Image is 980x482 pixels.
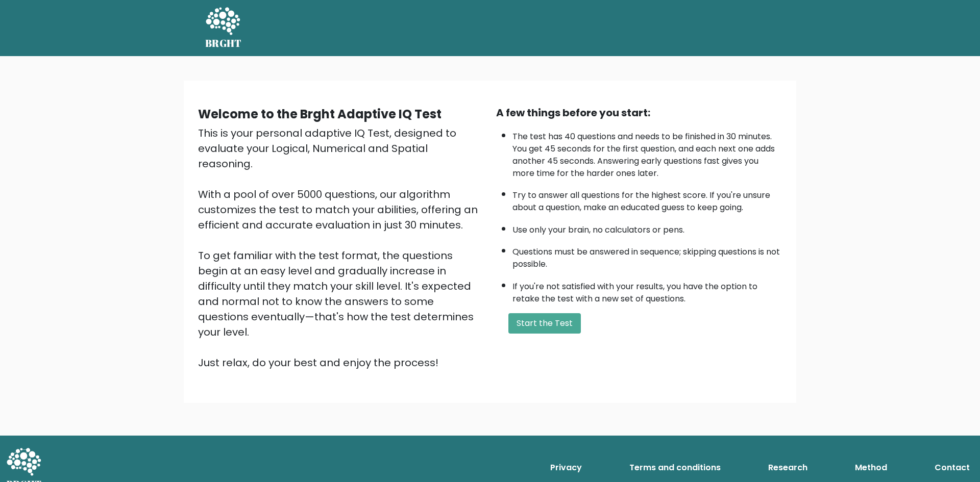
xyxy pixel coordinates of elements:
a: Privacy [546,458,586,478]
a: Terms and conditions [625,458,725,478]
h5: BRGHT [205,37,242,49]
a: Contact [930,458,974,478]
div: A few things before you start: [496,105,782,120]
div: This is your personal adaptive IQ Test, designed to evaluate your Logical, Numerical and Spatial ... [198,125,484,370]
li: Questions must be answered in sequence; skipping questions is not possible. [512,241,782,270]
b: Welcome to the Brght Adaptive IQ Test [198,106,442,122]
a: Research [764,458,812,478]
li: Try to answer all questions for the highest score. If you're unsure about a question, make an edu... [512,184,782,214]
li: If you're not satisfied with your results, you have the option to retake the test with a new set ... [512,275,782,305]
a: BRGHT [205,4,242,52]
a: Method [851,458,891,478]
li: Use only your brain, no calculators or pens. [512,219,782,236]
li: The test has 40 questions and needs to be finished in 30 minutes. You get 45 seconds for the firs... [512,125,782,180]
button: Start the Test [508,313,581,334]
